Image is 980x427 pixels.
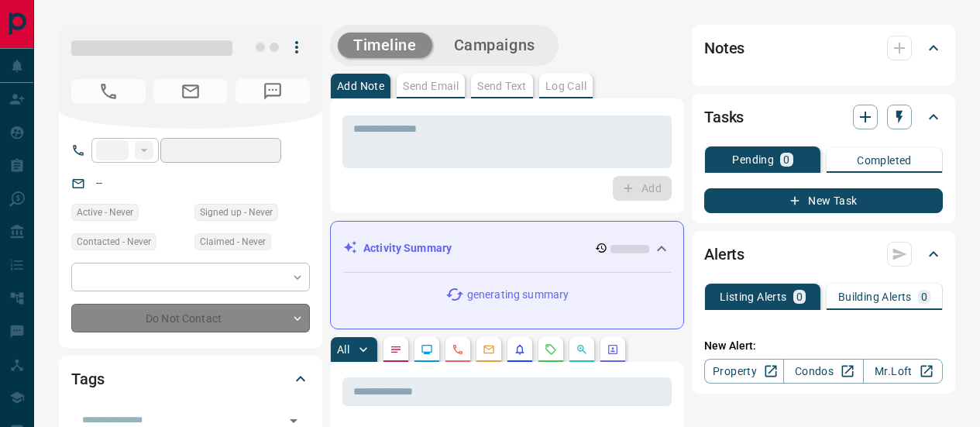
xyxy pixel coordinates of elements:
div: Do Not Contact [71,304,310,332]
div: Tasks [704,98,943,136]
span: Active - Never [77,205,133,220]
svg: Emails [483,343,495,356]
a: -- [96,177,102,189]
span: No Number [71,79,146,104]
div: Tags [71,360,310,398]
button: Campaigns [438,33,551,58]
a: Condos [783,359,863,384]
svg: Opportunities [576,343,588,356]
p: Listing Alerts [720,291,787,302]
h2: Tasks [704,105,744,129]
span: Contacted - Never [77,234,151,250]
p: 0 [921,291,927,302]
p: Completed [857,155,912,166]
svg: Agent Actions [607,343,619,356]
p: All [337,344,349,355]
span: No Email [153,79,228,104]
span: Signed up - Never [200,205,273,220]
div: Alerts [704,236,943,273]
svg: Lead Browsing Activity [421,343,433,356]
a: Property [704,359,784,384]
svg: Calls [452,343,464,356]
div: Activity Summary [343,234,671,263]
h2: Notes [704,36,744,60]
p: Pending [732,154,774,165]
svg: Listing Alerts [514,343,526,356]
p: 0 [796,291,803,302]
button: Timeline [338,33,432,58]
h2: Alerts [704,242,744,267]
h2: Tags [71,367,104,391]
p: Add Note [337,81,384,91]
p: Building Alerts [838,291,912,302]
p: New Alert: [704,338,943,354]
p: 0 [783,154,789,165]
span: Claimed - Never [200,234,266,250]
svg: Notes [390,343,402,356]
p: generating summary [467,287,569,303]
div: Notes [704,29,943,67]
a: Mr.Loft [863,359,943,384]
button: New Task [704,188,943,213]
p: Activity Summary [363,240,452,257]
svg: Requests [545,343,557,356]
span: No Number [236,79,310,104]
